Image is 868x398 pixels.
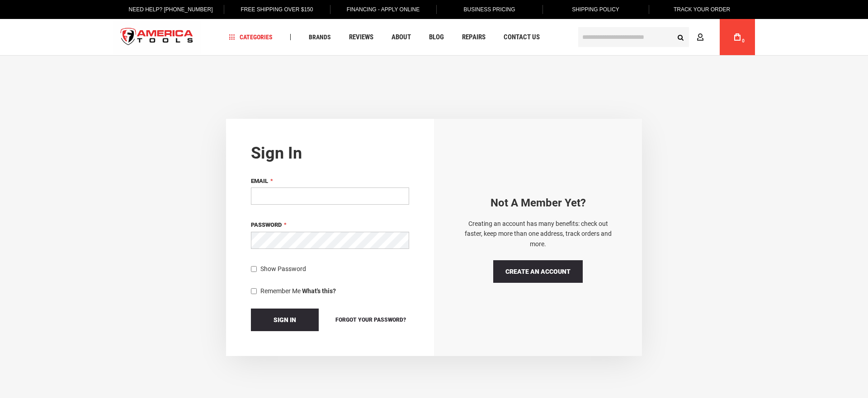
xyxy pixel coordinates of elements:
[459,219,617,249] p: Creating an account has many benefits: check out faster, keep more than one address, track orders...
[504,34,540,41] span: Contact Us
[305,31,335,43] a: Brands
[332,315,409,325] a: Forgot Your Password?
[493,260,583,283] a: Create an Account
[260,265,306,272] span: Show Password
[251,221,282,228] span: Password
[500,31,544,43] a: Contact Us
[251,309,319,331] button: Sign In
[349,34,373,41] span: Reviews
[729,19,746,55] a: 0
[345,31,377,43] a: Reviews
[113,20,201,54] img: America Tools
[425,31,448,43] a: Blog
[672,28,689,46] button: Search
[309,34,331,40] span: Brands
[458,31,490,43] a: Repairs
[251,144,302,163] strong: Sign in
[274,316,296,323] span: Sign In
[572,6,619,13] span: Shipping Policy
[462,34,486,41] span: Repairs
[302,287,336,295] strong: What's this?
[429,34,444,41] span: Blog
[742,38,745,43] span: 0
[113,20,201,54] a: store logo
[505,268,571,275] span: Create an Account
[491,197,586,209] strong: Not a Member yet?
[387,31,415,43] a: About
[335,317,406,323] span: Forgot Your Password?
[251,178,268,184] span: Email
[225,31,277,43] a: Categories
[260,287,301,295] span: Remember Me
[229,34,273,40] span: Categories
[392,34,411,41] span: About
